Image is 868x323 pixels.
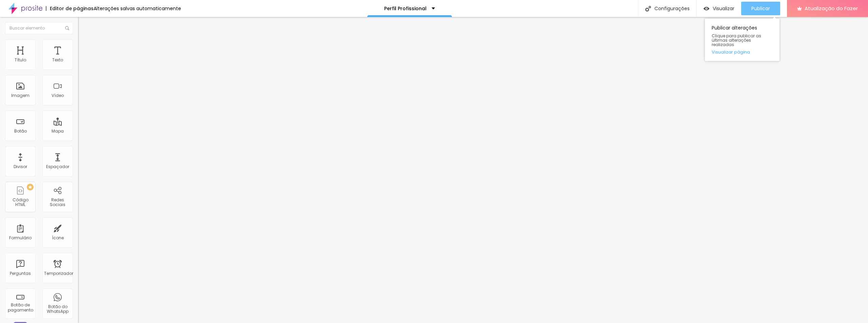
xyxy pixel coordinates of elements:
[11,93,29,98] font: Imagem
[712,33,761,47] font: Clique para publicar as últimas alterações realizadas
[713,5,734,12] font: Visualizar
[44,270,73,276] font: Temporizador
[52,128,64,134] font: Mapa
[654,5,690,12] font: Configurações
[805,5,858,12] font: Atualização do Fazer
[712,50,773,54] a: Visualizar página
[46,164,69,169] font: Espaçador
[14,128,27,134] font: Botão
[78,17,868,323] iframe: Editor
[13,197,28,207] font: Código HTML
[47,304,68,314] font: Botão do WhatsApp
[52,93,64,98] font: Vídeo
[741,2,780,15] button: Publicar
[8,302,33,312] font: Botão de pagamento
[384,5,427,12] font: Perfil Profissional
[712,24,757,31] font: Publicar alterações
[52,57,63,63] font: Texto
[645,6,651,12] img: Ícone
[10,270,31,276] font: Perguntas
[9,235,32,241] font: Formulário
[697,2,741,15] button: Visualizar
[50,197,65,207] font: Redes Sociais
[15,57,26,63] font: Título
[50,5,94,12] font: Editor de páginas
[712,49,750,55] font: Visualizar página
[751,5,770,12] font: Publicar
[52,235,64,241] font: Ícone
[14,164,27,169] font: Divisor
[704,6,709,12] img: view-1.svg
[65,26,69,30] img: Ícone
[94,5,181,12] font: Alterações salvas automaticamente
[5,22,73,34] input: Buscar elemento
